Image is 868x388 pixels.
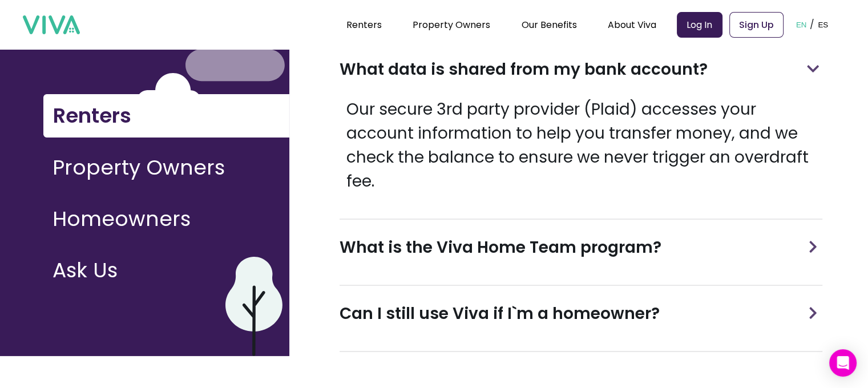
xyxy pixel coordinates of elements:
button: Homeowners [43,198,289,240]
button: Ask Us [43,249,289,292]
a: Property Owners [413,18,490,31]
a: Ask Us [43,249,289,301]
a: Property Owners [43,147,289,198]
a: Log In [677,12,722,38]
img: purple cloud [225,257,282,356]
a: Renters [43,94,289,147]
h3: Can I still use Viva if I`m a homeowner? [340,302,660,326]
button: Property Owners [43,147,289,189]
div: Can I still use Viva if I`m a homeowner?arrow for minimizing [340,286,822,342]
div: What is the Viva Home Team program?arrow for minimizing [340,220,822,276]
a: Homeowners [43,198,289,249]
button: ES [814,7,831,42]
div: What data is shared from my bank account?arrow for minimizing [340,42,822,98]
button: EN [793,7,810,42]
button: Renters [43,94,289,138]
h3: What is the Viva Home Team program? [340,236,661,260]
p: Our secure 3rd party provider (Plaid) accesses your account information to help you transfer mone... [340,98,822,193]
h3: What data is shared from my bank account? [340,58,708,82]
p: / [810,16,814,33]
img: purple cloud [185,23,285,82]
img: white cloud [137,73,201,111]
div: About Viva [608,10,656,39]
div: Our Benefits [521,10,576,39]
div: Open Intercom Messenger [829,349,857,377]
img: arrow for minimizing [805,307,821,319]
img: arrow for minimizing [805,241,821,253]
img: arrow for minimizing [807,60,819,77]
a: Sign Up [729,12,784,38]
a: Renters [346,18,382,31]
img: viva [23,15,80,35]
